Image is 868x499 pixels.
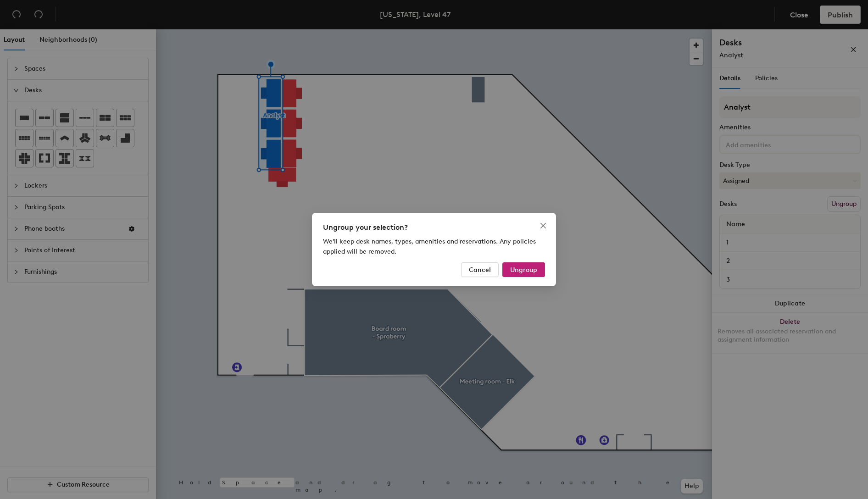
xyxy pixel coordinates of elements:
button: Cancel [461,262,499,277]
span: Close [536,222,551,229]
button: Close [536,218,551,233]
div: Ungroup your selection? [323,222,545,233]
span: close [540,222,547,229]
span: We'll keep desk names, types, amenities and reservations. Any policies applied will be removed. [323,238,536,255]
span: Ungroup [510,266,537,274]
span: Cancel [469,266,491,274]
button: Ungroup [502,262,545,277]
